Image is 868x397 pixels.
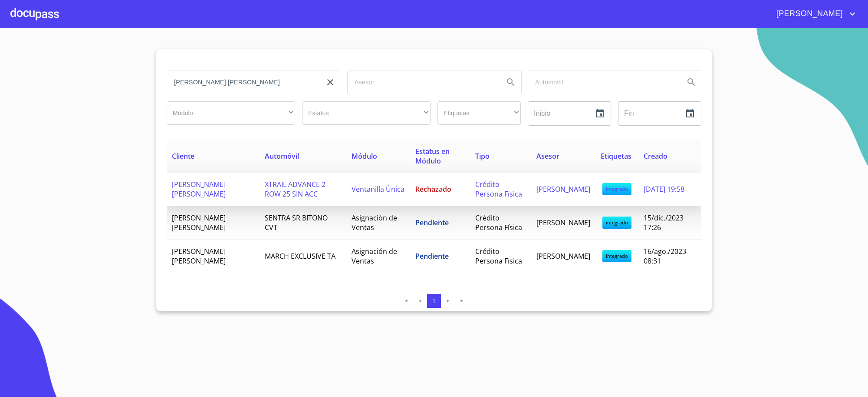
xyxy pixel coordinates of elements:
div: ​ [167,101,295,125]
span: Crédito Persona Física [475,247,522,266]
input: search [167,70,316,94]
span: MARCH EXCLUSIVE TA [265,251,335,261]
span: Creado [644,151,667,161]
span: Estatus en Módulo [415,147,450,166]
button: Search [681,72,702,93]
span: [DATE] 19:58 [644,184,684,194]
div: ​ [437,101,521,125]
span: 1 [432,298,435,304]
span: Asignación de Ventas [352,247,397,266]
button: 1 [427,294,441,308]
span: [PERSON_NAME] [536,184,590,194]
span: [PERSON_NAME] [PERSON_NAME] [172,247,226,266]
span: Pendiente [415,218,449,227]
span: [PERSON_NAME] [770,7,847,21]
span: Cliente [172,151,194,161]
span: integrado [602,183,631,195]
span: 15/dic./2023 17:26 [644,213,684,232]
button: clear input [320,72,341,93]
span: Pendiente [415,251,449,261]
span: Crédito Persona Física [475,213,522,232]
span: [PERSON_NAME] [PERSON_NAME] [172,180,226,199]
button: account of current user [770,7,858,21]
span: Asignación de Ventas [352,213,397,232]
span: 16/ago./2023 08:31 [644,247,686,266]
div: ​ [302,101,431,125]
button: Search [500,72,521,93]
input: search [348,70,497,94]
span: integrado [602,217,631,229]
span: [PERSON_NAME] [PERSON_NAME] [172,213,226,232]
span: [PERSON_NAME] [536,251,590,261]
span: Etiquetas [601,151,631,161]
span: Tipo [475,151,490,161]
input: search [528,70,677,94]
span: Automóvil [265,151,299,161]
span: integrado [602,250,631,262]
span: Asesor [536,151,559,161]
span: Módulo [352,151,377,161]
span: SENTRA SR BITONO CVT [265,213,328,232]
span: Crédito Persona Física [475,180,522,199]
span: XTRAIL ADVANCE 2 ROW 25 SIN ACC [265,180,325,199]
span: [PERSON_NAME] [536,218,590,227]
span: Rechazado [415,184,451,194]
span: Ventanilla Única [352,184,404,194]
